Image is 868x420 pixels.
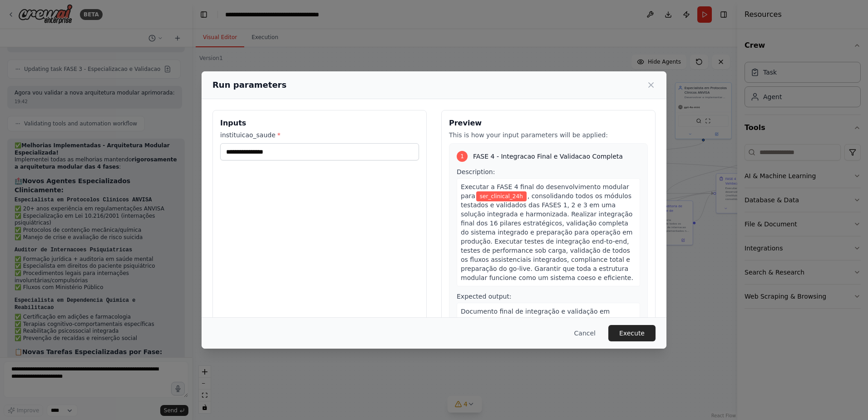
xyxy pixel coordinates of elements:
span: Description: [457,168,495,175]
p: This is how your input parameters will be applied: [449,130,648,140]
label: instituicao_saude [220,130,419,140]
span: Variable: instituicao_saude [476,191,527,201]
h3: Inputs [220,118,419,129]
h2: Run parameters [212,79,286,91]
h3: Preview [449,118,648,129]
span: , consolidando todos os módulos testados e validados das FASES 1, 2 e 3 em uma solução integrada ... [461,192,633,281]
button: Cancel [567,325,603,341]
span: FASE 4 - Integracao Final e Validacao Completa [473,152,623,161]
span: Executar a FASE 4 final do desenvolvimento modular para [461,183,629,200]
button: Execute [608,325,656,341]
div: 1 [457,151,468,162]
span: Expected output: [457,293,512,300]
